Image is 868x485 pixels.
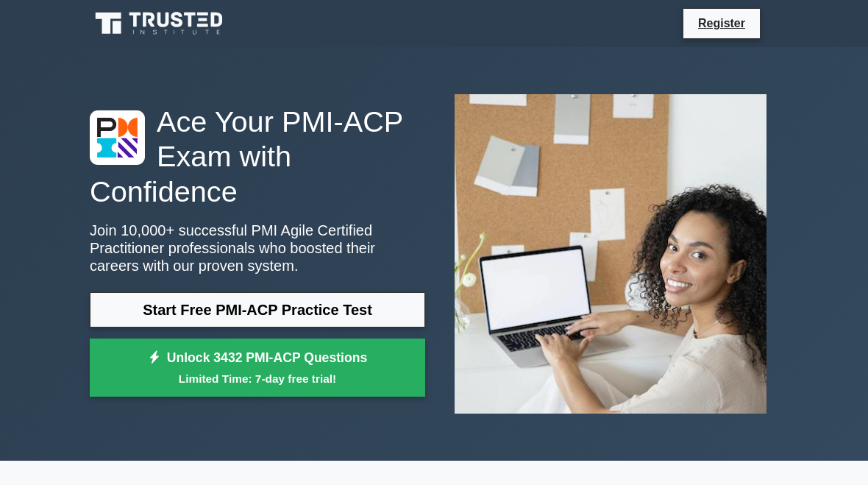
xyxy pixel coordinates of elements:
[90,105,425,210] h1: Ace Your PMI-ACP Exam with Confidence
[90,292,425,328] a: Start Free PMI-ACP Practice Test
[108,370,407,387] small: Limited Time: 7-day free trial!
[90,339,425,397] a: Unlock 3432 PMI-ACP QuestionsLimited Time: 7-day free trial!
[90,222,425,275] p: Join 10,000+ successful PMI Agile Certified Practitioner professionals who boosted their careers ...
[689,14,754,32] a: Register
